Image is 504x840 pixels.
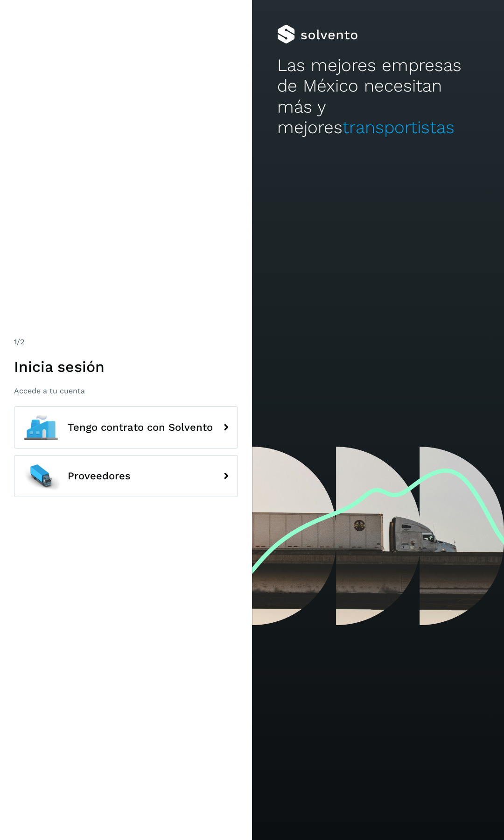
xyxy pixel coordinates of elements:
div: /2 [14,336,238,348]
span: Proveedores [68,470,131,482]
button: Tengo contrato con Solvento [14,406,238,448]
h2: Las mejores empresas de México necesitan más y mejores [277,55,479,138]
span: Tengo contrato con Solvento [68,422,213,433]
button: Proveedores [14,455,238,497]
p: Accede a tu cuenta [14,386,238,395]
span: transportistas [343,117,455,137]
h1: Inicia sesión [14,358,238,376]
span: 1 [14,337,17,346]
